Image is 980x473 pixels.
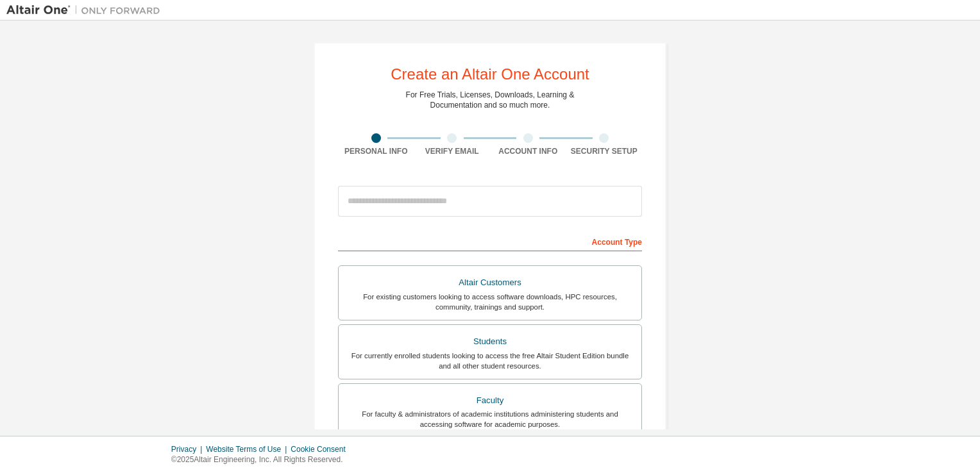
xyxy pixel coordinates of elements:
div: Security Setup [566,146,643,156]
div: Account Type [338,231,642,251]
div: For existing customers looking to access software downloads, HPC resources, community, trainings ... [346,292,634,312]
div: For Free Trials, Licenses, Downloads, Learning & Documentation and so much more. [406,90,575,110]
img: Altair One [6,4,167,17]
div: Altair Customers [346,274,634,292]
div: Faculty [346,392,634,410]
div: For currently enrolled students looking to access the free Altair Student Edition bundle and all ... [346,351,634,371]
div: Verify Email [414,146,491,156]
div: Cookie Consent [291,444,353,454]
div: Students [346,333,634,351]
div: Privacy [171,444,206,454]
div: Account Info [490,146,566,156]
p: © 2025 Altair Engineering, Inc. All Rights Reserved. [171,454,353,465]
div: For faculty & administrators of academic institutions administering students and accessing softwa... [346,409,634,429]
div: Website Terms of Use [206,444,291,454]
div: Create an Altair One Account [391,67,589,82]
div: Personal Info [338,146,414,156]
